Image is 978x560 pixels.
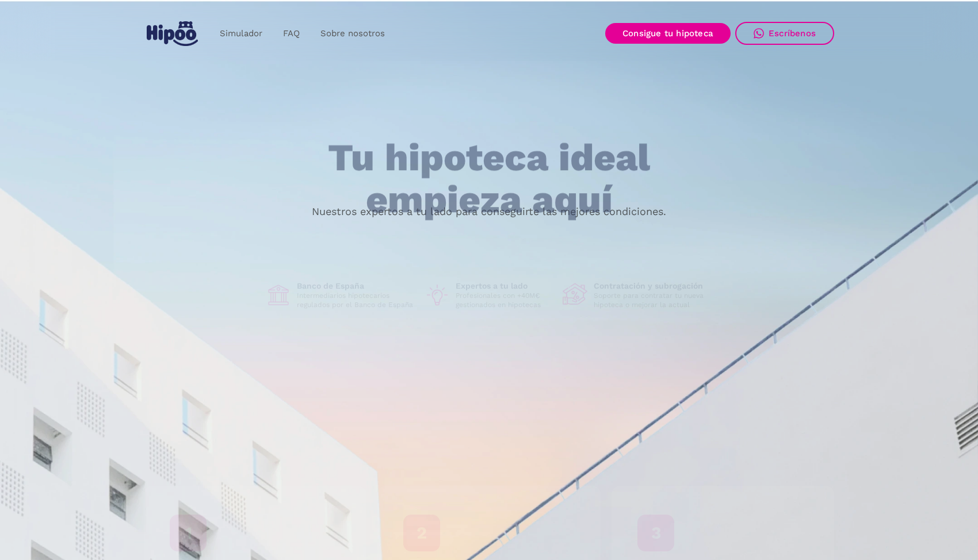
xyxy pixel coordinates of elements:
[605,23,731,44] a: Consigue tu hipoteca
[273,22,310,45] a: FAQ
[735,22,834,45] a: Escríbenos
[271,137,707,221] h1: Tu hipoteca ideal empieza aquí
[209,22,273,45] a: Simulador
[297,281,415,291] h1: Banco de España
[144,17,200,51] a: home
[769,28,816,39] div: Escríbenos
[310,22,395,45] a: Sobre nosotros
[297,291,415,309] p: Intermediarios hipotecarios regulados por el Banco de España
[594,281,712,291] h1: Contratación y subrogación
[456,281,553,291] h1: Expertos a tu lado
